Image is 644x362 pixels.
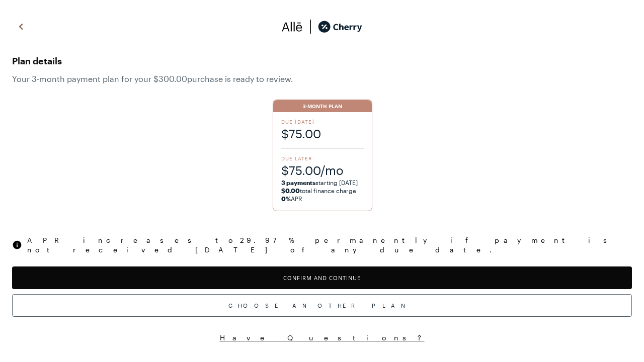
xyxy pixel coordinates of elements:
[281,162,364,178] span: $75.00/mo
[281,195,291,202] strong: 0%
[281,195,302,202] span: APR
[273,100,372,112] div: 3-Month Plan
[12,333,632,342] button: Have Questions?
[12,266,632,289] button: Confirm and Continue
[303,19,318,34] img: svg%3e
[281,155,364,162] span: Due Later
[281,179,316,186] strong: 3 payments
[27,235,632,254] span: APR increases to 29.97 % permanently if payment is not received [DATE] of any due date.
[282,19,303,34] img: svg%3e
[15,19,27,34] img: svg%3e
[318,19,362,34] img: cherry_black_logo-DrOE_MJI.svg
[281,179,358,186] span: starting [DATE]
[12,53,632,69] span: Plan details
[281,118,364,125] span: Due [DATE]
[12,240,22,250] img: svg%3e
[12,74,632,83] span: Your 3 -month payment plan for your $300.00 purchase is ready to review.
[281,187,300,194] strong: $0.00
[281,187,357,194] span: total finance charge
[12,294,632,317] div: Choose Another Plan
[281,125,364,142] span: $75.00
